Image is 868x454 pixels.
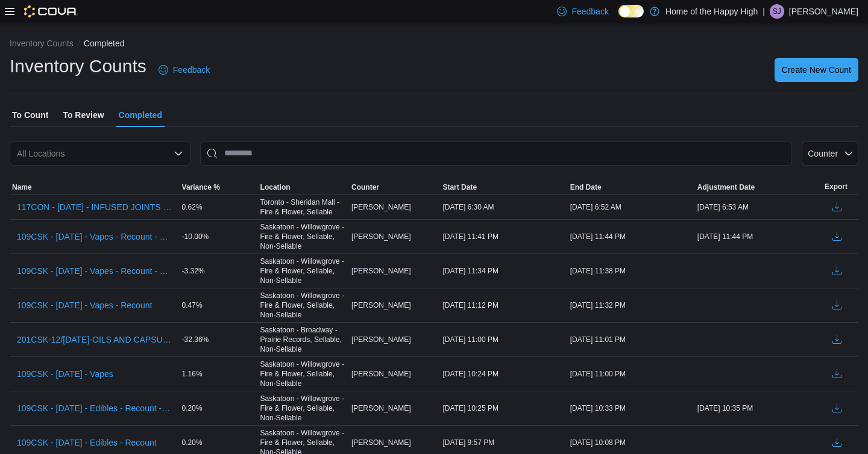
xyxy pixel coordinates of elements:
[180,229,258,244] div: -10.00%
[154,58,215,82] a: Feedback
[12,434,162,452] button: 109CSK - [DATE] - Edibles - Recount
[180,435,258,450] div: 0.20%
[17,201,172,213] span: 117CON - [DATE] - INFUSED JOINTS - Recount
[258,357,349,391] div: Saskatoon - Willowgrove - Fire & Flower, Sellable, Non-Sellable
[568,200,695,214] div: [DATE] 6:52 AM
[568,180,695,194] button: End Date
[10,180,180,194] button: Name
[665,4,758,19] p: Home of the Happy High
[568,367,695,381] div: [DATE] 11:00 PM
[17,265,172,277] span: 109CSK - [DATE] - Vapes - Recount - Recount
[440,332,567,347] div: [DATE] 11:00 PM
[440,200,567,214] div: [DATE] 6:30 AM
[440,298,567,313] div: [DATE] 11:12 PM
[12,228,177,246] button: 109CSK - [DATE] - Vapes - Recount - Recount - Recount
[10,54,146,78] h1: Inventory Counts
[568,332,695,347] div: [DATE] 11:01 PM
[568,298,695,313] div: [DATE] 11:32 PM
[180,180,258,194] button: Variance %
[695,401,822,415] div: [DATE] 10:35 PM
[180,264,258,278] div: -3.32%
[351,232,411,241] span: [PERSON_NAME]
[349,180,440,194] button: Counter
[351,403,411,413] span: [PERSON_NAME]
[258,323,349,356] div: Saskatoon - Broadway - Prairie Records, Sellable, Non-Sellable
[84,39,125,48] button: Completed
[570,182,602,192] span: End Date
[351,300,411,310] span: [PERSON_NAME]
[258,391,349,425] div: Saskatoon - Willowgrove - Fire & Flower, Sellable, Non-Sellable
[351,182,379,192] span: Counter
[440,264,567,278] div: [DATE] 11:34 PM
[180,332,258,347] div: -32.36%
[12,262,177,280] button: 109CSK - [DATE] - Vapes - Recount - Recount
[440,367,567,381] div: [DATE] 10:24 PM
[17,334,172,346] span: 201CSK-12/[DATE]-OILS AND CAPSULES - Recount
[775,58,858,82] button: Create New Count
[568,264,695,278] div: [DATE] 11:38 PM
[258,288,349,322] div: Saskatoon - Willowgrove - Fire & Flower, Sellable, Non-Sellable
[12,365,118,383] button: 109CSK - [DATE] - Vapes
[12,296,157,314] button: 109CSK - [DATE] - Vapes - Recount
[440,180,567,194] button: Start Date
[12,198,177,216] button: 117CON - [DATE] - INFUSED JOINTS - Recount
[789,4,858,19] p: [PERSON_NAME]
[17,299,152,311] span: 109CSK - [DATE] - Vapes - Recount
[258,180,349,194] button: Location
[440,435,567,450] div: [DATE] 9:57 PM
[12,103,48,127] span: To Count
[808,149,838,158] span: Counter
[763,4,765,19] p: |
[258,254,349,288] div: Saskatoon - Willowgrove - Fire & Flower, Sellable, Non-Sellable
[258,220,349,253] div: Saskatoon - Willowgrove - Fire & Flower, Sellable, Non-Sellable
[351,369,411,379] span: [PERSON_NAME]
[351,438,411,447] span: [PERSON_NAME]
[770,4,784,19] div: Stephanie James Guadron
[180,401,258,415] div: 0.20%
[351,266,411,276] span: [PERSON_NAME]
[17,231,172,243] span: 109CSK - [DATE] - Vapes - Recount - Recount - Recount
[351,202,411,212] span: [PERSON_NAME]
[12,399,177,417] button: 109CSK - [DATE] - Edibles - Recount - Recount
[695,180,822,194] button: Adjustment Date
[10,39,74,48] button: Inventory Counts
[568,401,695,415] div: [DATE] 10:33 PM
[180,200,258,214] div: 0.62%
[825,182,848,191] span: Export
[17,402,172,414] span: 109CSK - [DATE] - Edibles - Recount - Recount
[695,229,822,244] div: [DATE] 11:44 PM
[24,5,78,17] img: Cova
[10,37,858,52] nav: An example of EuiBreadcrumbs
[180,298,258,313] div: 0.47%
[12,331,177,349] button: 201CSK-12/[DATE]-OILS AND CAPSULES - Recount
[17,368,113,380] span: 109CSK - [DATE] - Vapes
[568,229,695,244] div: [DATE] 11:44 PM
[773,4,781,19] span: SJ
[174,149,183,158] button: Open list of options
[618,5,644,17] input: Dark Mode
[63,103,104,127] span: To Review
[12,182,32,192] span: Name
[442,182,477,192] span: Start Date
[180,367,258,381] div: 1.16%
[695,200,822,214] div: [DATE] 6:53 AM
[260,182,291,192] span: Location
[17,437,157,449] span: 109CSK - [DATE] - Edibles - Recount
[258,195,349,219] div: Toronto - Sheridan Mall - Fire & Flower, Sellable
[697,182,755,192] span: Adjustment Date
[440,229,567,244] div: [DATE] 11:41 PM
[782,64,851,76] span: Create New Count
[802,141,858,166] button: Counter
[351,335,411,344] span: [PERSON_NAME]
[200,141,792,166] input: This is a search bar. After typing your query, hit enter to filter the results lower in the page.
[568,435,695,450] div: [DATE] 10:08 PM
[173,64,210,76] span: Feedback
[182,182,220,192] span: Variance %
[440,401,567,415] div: [DATE] 10:25 PM
[119,103,162,127] span: Completed
[571,5,608,17] span: Feedback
